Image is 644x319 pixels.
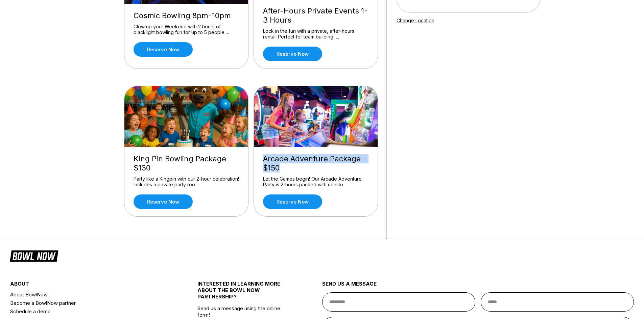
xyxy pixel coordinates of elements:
[197,281,291,305] div: INTERESTED IN LEARNING MORE ABOUT THE BOWL NOW PARTNERSHIP?
[254,86,378,147] img: Arcade Adventure Package - $150
[134,154,239,172] div: King Pin Bowling Package - $130
[10,307,166,316] a: Schedule a demo
[263,194,322,209] a: Reserve now
[263,47,322,61] a: Reserve now
[263,28,368,40] div: Lock in the fun with a private, after-hours rental! Perfect for team building, ...
[10,281,166,290] div: about
[397,18,434,23] a: Change Location
[134,11,239,20] div: Cosmic Bowling 8pm-10pm
[263,154,368,172] div: Arcade Adventure Package - $150
[322,281,634,292] div: send us a message
[134,176,239,188] div: Party like a Kingpin with our 2-hour celebration! Includes a private party roo ...
[10,299,166,307] a: Become a BowlNow partner
[134,194,193,209] a: Reserve now
[263,176,368,188] div: Let the Games begin! Our Arcade Adventure Party is 2-hours packed with nonsto ...
[124,86,249,147] img: King Pin Bowling Package - $130
[134,42,193,57] a: Reserve now
[263,6,368,25] div: After-Hours Private Events 1-3 Hours
[10,290,166,299] a: About BowlNow
[134,24,239,35] div: Glow up your Weekend with 2 hours of blacklight bowling fun for up to 5 people ...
